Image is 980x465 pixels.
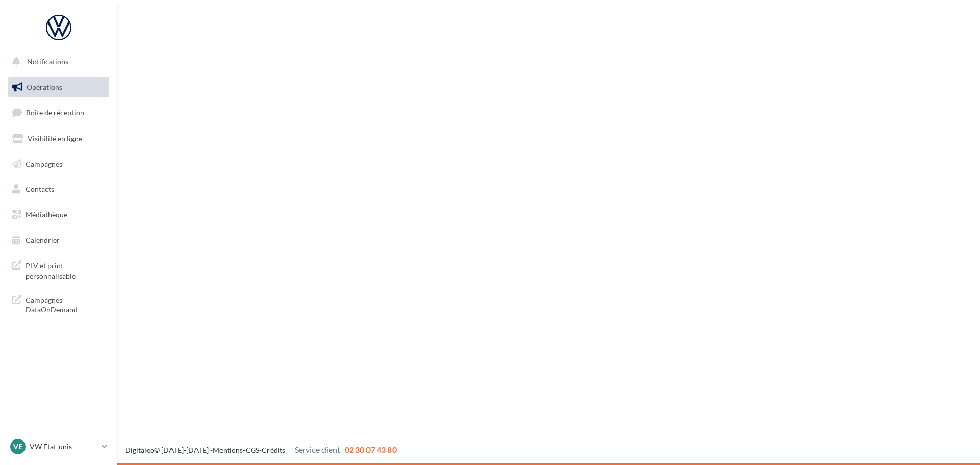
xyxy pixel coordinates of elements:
a: Mentions [213,446,243,454]
a: VE VW Etat-unis [8,437,109,456]
a: PLV et print personnalisable [6,255,111,285]
button: Notifications [6,51,107,72]
span: Opérations [27,83,62,91]
a: Calendrier [6,230,111,251]
span: © [DATE]-[DATE] - - - [125,446,397,454]
a: Médiathèque [6,204,111,226]
a: Campagnes [6,154,111,175]
a: CGS [246,446,259,454]
span: Contacts [26,185,54,193]
span: Notifications [27,57,68,66]
span: PLV et print personnalisable [26,259,105,281]
a: Digitaleo [125,446,154,454]
a: Crédits [262,446,285,454]
span: 02 30 07 43 80 [345,445,397,454]
span: VE [13,442,22,452]
a: Boîte de réception [6,102,111,124]
span: Service client [295,445,340,454]
span: Campagnes [26,159,62,168]
a: Contacts [6,179,111,200]
span: Campagnes DataOnDemand [26,293,105,315]
p: VW Etat-unis [30,442,97,452]
span: Boîte de réception [26,108,84,117]
a: Opérations [6,77,111,98]
span: Calendrier [26,236,60,244]
span: Visibilité en ligne [28,134,82,143]
a: Visibilité en ligne [6,128,111,150]
span: Médiathèque [26,210,67,219]
a: Campagnes DataOnDemand [6,289,111,319]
